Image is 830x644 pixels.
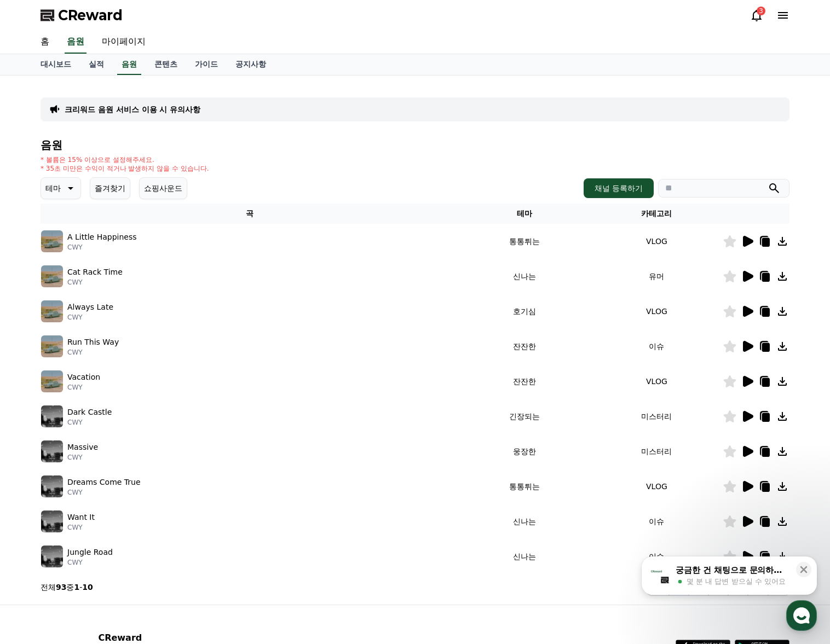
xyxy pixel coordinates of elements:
[141,347,210,374] a: 설정
[591,329,723,364] td: 이슈
[459,399,591,434] td: 긴장되는
[67,558,113,567] p: CWY
[67,243,137,252] p: CWY
[67,442,98,453] p: Massive
[3,347,72,374] a: 홈
[750,9,763,22] a: 3
[139,177,187,199] button: 쇼핑사운드
[459,504,591,539] td: 신나는
[56,583,66,591] strong: 93
[591,204,723,224] th: 카테고리
[41,204,459,224] th: 곡
[459,329,591,364] td: 잔잔한
[41,300,63,322] img: music
[41,139,789,151] h4: 음원
[459,469,591,504] td: 통통튀는
[32,54,80,75] a: 대시보드
[58,7,123,24] span: CReward
[41,475,63,497] img: music
[146,54,186,75] a: 콘텐츠
[41,7,123,24] a: CReward
[67,488,141,497] p: CWY
[459,259,591,294] td: 신나는
[67,383,100,392] p: CWY
[459,434,591,469] td: 웅장한
[67,278,123,287] p: CWY
[67,523,95,532] p: CWY
[41,440,63,462] img: music
[93,31,154,54] a: 마이페이지
[459,364,591,399] td: 잔잔한
[757,7,765,15] div: 3
[67,453,98,462] p: CWY
[80,54,113,75] a: 실적
[67,336,119,348] p: Run This Way
[41,582,93,593] p: 전체 중 -
[41,546,63,567] img: music
[67,477,141,488] p: Dreams Come True
[34,363,41,372] span: 홈
[591,294,723,329] td: VLOG
[117,54,141,75] a: 음원
[67,512,95,523] p: Want It
[591,259,723,294] td: 유머
[591,469,723,504] td: VLOG
[186,54,227,75] a: 가이드
[459,294,591,329] td: 호기심
[67,418,112,427] p: CWY
[459,539,591,574] td: 신나는
[65,31,87,54] a: 음원
[67,407,112,418] p: Dark Castle
[67,231,137,243] p: A Little Happiness
[591,399,723,434] td: 미스터리
[591,434,723,469] td: 미스터리
[67,547,113,558] p: Jungle Road
[67,313,113,322] p: CWY
[82,583,93,591] strong: 10
[41,230,63,252] img: music
[67,266,123,278] p: Cat Rack Time
[227,54,275,75] a: 공지사항
[32,31,58,54] a: 홈
[72,347,141,374] a: 대화
[41,405,63,427] img: music
[591,539,723,574] td: 이슈
[41,370,63,392] img: music
[67,348,119,357] p: CWY
[169,363,182,372] span: 설정
[591,224,723,259] td: VLOG
[591,364,723,399] td: VLOG
[41,510,63,532] img: music
[41,177,81,199] button: 테마
[584,178,654,198] button: 채널 등록하기
[591,504,723,539] td: 이슈
[100,364,113,373] span: 대화
[67,301,113,313] p: Always Late
[45,181,61,196] p: 테마
[74,583,79,591] strong: 1
[90,177,130,199] button: 즐겨찾기
[41,164,209,173] p: * 35초 미만은 수익이 적거나 발생하지 않을 수 있습니다.
[459,204,591,224] th: 테마
[459,224,591,259] td: 통통튀는
[41,335,63,357] img: music
[67,372,100,383] p: Vacation
[41,265,63,287] img: music
[65,104,200,115] a: 크리워드 음원 서비스 이용 시 유의사항
[41,155,209,164] p: * 볼륨은 15% 이상으로 설정해주세요.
